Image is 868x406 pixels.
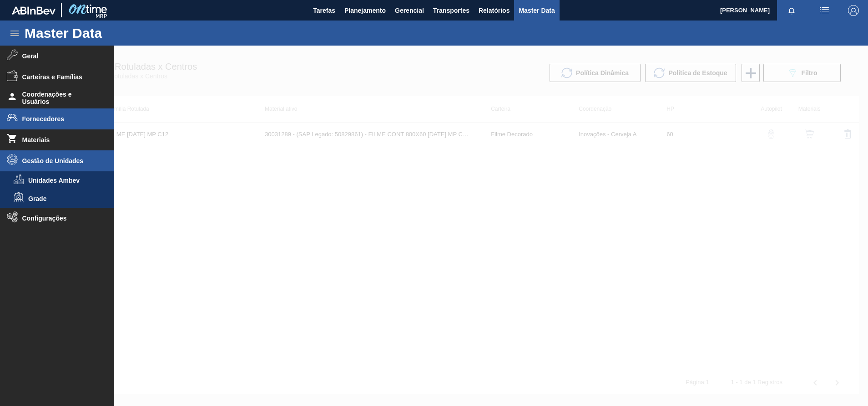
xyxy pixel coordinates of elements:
span: Carteiras e Famílias [22,73,97,81]
span: Transportes [433,5,469,16]
span: Configurações [22,215,97,222]
img: userActions [819,5,830,16]
span: Relatórios [479,5,510,16]
span: Grade [28,195,98,202]
span: Gestão de Unidades [22,157,97,164]
span: Gerencial [395,5,424,16]
span: Materiais [22,136,97,144]
span: Planejamento [344,5,386,16]
span: Fornecedores [22,115,97,123]
button: Notificações [777,4,806,17]
img: TNhmsLtSVTkK8tSr43FrP2fwEKptu5GPRR3wAAAABJRU5ErkJggg== [12,6,56,15]
span: Master Data [519,5,555,16]
h1: Master Data [25,28,186,38]
span: Tarefas [313,5,335,16]
span: Coordenações e Usuários [22,91,97,105]
span: Unidades Ambev [28,177,98,184]
span: Geral [22,52,97,60]
img: Logout [848,5,859,16]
